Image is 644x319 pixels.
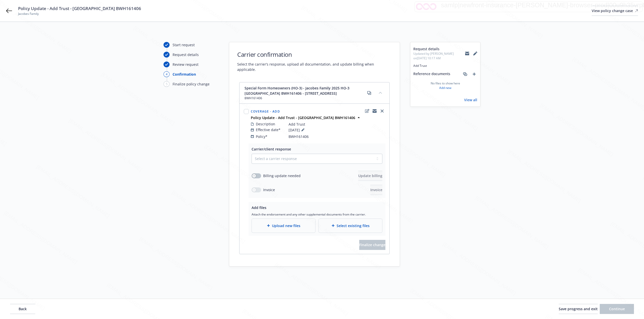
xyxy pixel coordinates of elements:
div: Request details [173,52,199,57]
button: Invoice [370,185,382,195]
span: Update billing [358,173,382,178]
span: Request details [413,46,465,51]
button: collapse content [376,89,384,97]
span: Finalize change [359,242,385,247]
span: Invoice [370,187,382,192]
span: BWH161406 [289,134,309,139]
div: Review request [173,62,198,67]
a: View all [464,97,477,102]
span: Select the carrier’s response, upload all documentation, and update billing when applicable. [237,62,392,72]
a: edit [364,108,370,114]
span: Special Form Homeowners (HO-3) - Jacobes Family 2025 HO-3 [GEOGRAPHIC_DATA] BWH161406 - [STREET_A... [245,85,366,96]
span: Add Trust [413,64,477,68]
strong: Policy Update - Add Trust - [GEOGRAPHIC_DATA] BWH161406 [251,115,355,120]
a: associate [462,71,468,77]
span: Reference documents [413,71,450,77]
a: copy [366,90,372,96]
span: Carrier/client response [252,147,291,151]
span: BWH161406 [245,96,366,100]
span: Policy Update - Add Trust - [GEOGRAPHIC_DATA] BWH161406 [18,6,141,12]
a: close [379,108,385,114]
span: Jacobes Family [18,12,141,16]
div: Special Form Homeowners (HO-3) - Jacobes Family 2025 HO-3 [GEOGRAPHIC_DATA] BWH161406 - [STREET_A... [239,82,389,104]
div: Finalize policy change [173,81,210,87]
div: 5 [164,81,170,87]
button: Continue [600,304,634,314]
span: Description [256,121,275,127]
div: Start request [173,42,195,47]
div: View policy change case [592,6,638,16]
button: Back [10,304,35,314]
span: Billing update needed [263,173,301,178]
button: Update billing [358,171,382,181]
div: Confirmation [173,72,196,77]
div: 4 [164,71,170,77]
span: Add Trust [289,122,305,127]
span: Invoice [263,187,275,192]
a: copyLogging [372,108,378,114]
a: add [471,71,477,77]
span: Coverage - Add [251,109,280,114]
span: Upload new files [272,223,300,228]
span: Finalize change [359,240,385,250]
div: Upload new files [252,219,315,233]
span: Continue [609,306,625,311]
span: Add files [252,205,266,210]
div: Select existing files [318,219,382,233]
span: Back [19,306,27,311]
span: Save progress and exit [559,306,598,311]
span: [DATE] [289,127,306,133]
span: Updated by [PERSON_NAME] on [DATE] 10:17 AM [413,51,465,61]
span: Attach the endorsement and any other supplemental documents from the carrier. [252,212,382,217]
span: Policy* [256,134,267,139]
span: Select existing files [337,223,370,228]
button: Save progress and exit [559,304,598,314]
h1: Carrier confirmation [237,50,392,59]
a: View policy change case [592,6,638,16]
span: Effective date* [256,127,280,132]
span: No files to show here [431,81,460,86]
a: Add new [439,86,451,90]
